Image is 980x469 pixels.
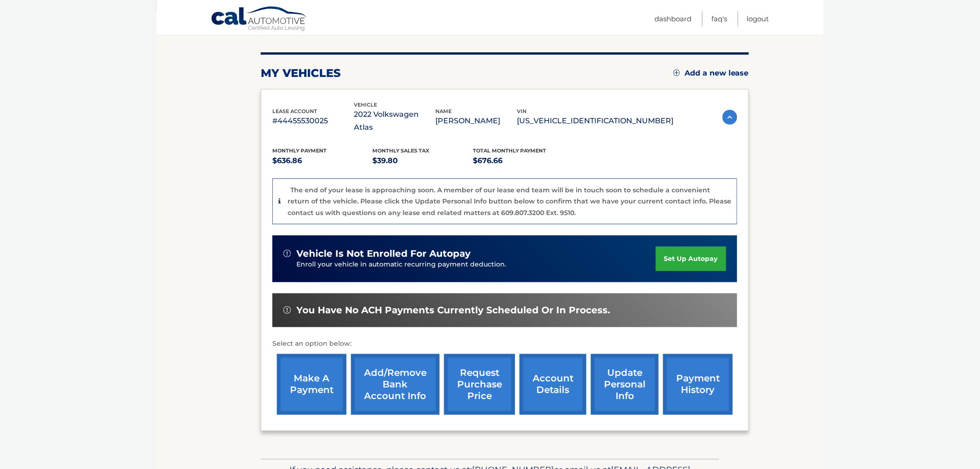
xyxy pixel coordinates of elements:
p: [US_VEHICLE_IDENTIFICATION_NUMBER] [517,114,673,127]
p: $39.80 [373,154,473,167]
span: vehicle [354,101,377,108]
span: vin [517,108,527,114]
a: FAQ's [711,11,727,26]
p: Enroll your vehicle in automatic recurring payment deduction. [296,260,656,270]
span: Monthly Payment [272,147,327,154]
img: alert-white.svg [283,250,291,257]
a: Add a new lease [673,69,749,78]
span: lease account [272,108,317,114]
span: vehicle is not enrolled for autopay [296,248,471,260]
img: accordion-active.svg [722,110,737,125]
img: alert-white.svg [283,306,291,314]
p: #44455530025 [272,114,354,127]
h2: my vehicles [261,66,341,80]
img: add.svg [673,70,680,76]
p: $676.66 [473,154,573,167]
a: make a payment [277,354,346,415]
a: payment history [663,354,733,415]
a: account details [520,354,586,415]
p: [PERSON_NAME] [435,114,517,127]
p: The end of your lease is approaching soon. A member of our lease end team will be in touch soon t... [288,186,731,217]
a: set up autopay [656,247,726,271]
span: Monthly sales Tax [373,147,430,154]
p: Select an option below: [272,338,737,349]
span: name [435,108,452,114]
span: Total Monthly Payment [473,147,546,154]
a: Cal Automotive [211,6,308,33]
a: Logout [747,11,769,26]
a: Add/Remove bank account info [351,354,440,415]
p: 2022 Volkswagen Atlas [354,108,435,134]
p: $636.86 [272,154,373,167]
a: update personal info [591,354,659,415]
span: You have no ACH payments currently scheduled or in process. [296,304,610,316]
a: Dashboard [654,11,691,26]
a: request purchase price [444,354,515,415]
